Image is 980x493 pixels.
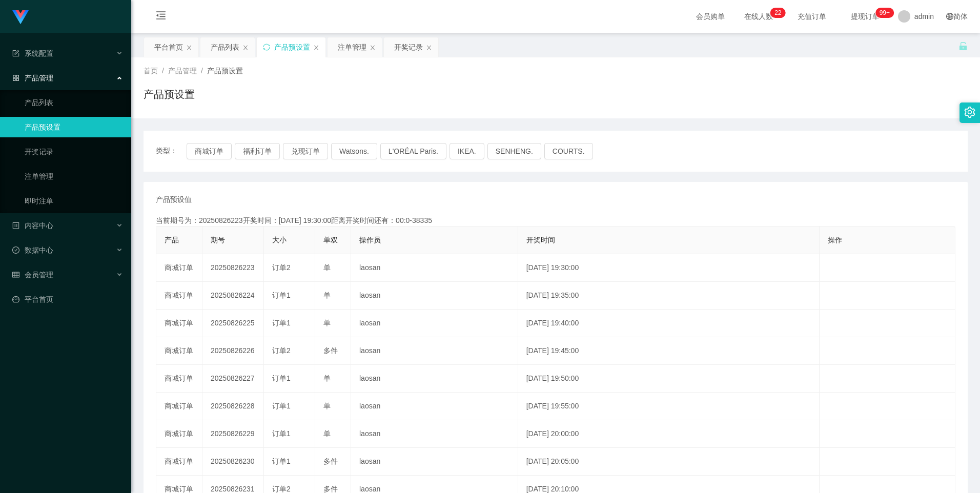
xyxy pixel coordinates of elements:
[144,1,178,33] i: 图标: menu-fold
[323,485,338,493] span: 多件
[12,221,53,230] span: 内容中心
[770,8,785,18] sup: 22
[156,194,192,205] span: 产品预设值
[526,236,555,244] span: 开奖时间
[12,271,19,278] i: 图标: table
[156,215,955,226] div: 当前期号为：20250826223开奖时间：[DATE] 19:30:00距离开奖时间还有：00:0-38335
[792,13,831,20] span: 充值订单
[144,67,158,75] span: 首页
[338,37,366,57] div: 注单管理
[211,236,225,244] span: 期号
[25,117,123,137] a: 产品预设置
[25,191,123,211] a: 即时注单
[12,271,53,279] span: 会员管理
[186,45,192,51] i: 图标: close
[283,143,328,159] button: 兑现订单
[25,141,123,162] a: 开奖记录
[323,374,331,382] span: 单
[211,37,239,57] div: 产品列表
[272,429,291,438] span: 订单1
[162,67,164,75] span: /
[12,222,19,229] i: 图标: profile
[202,448,264,476] td: 20250826230
[351,393,518,420] td: laosan
[518,254,820,282] td: [DATE] 19:30:00
[235,143,280,159] button: 福利订单
[351,365,518,393] td: laosan
[778,8,782,18] p: 2
[272,346,291,355] span: 订单2
[313,45,319,51] i: 图标: close
[351,310,518,337] td: laosan
[272,263,291,272] span: 订单2
[156,365,202,393] td: 商城订单
[165,236,179,244] span: 产品
[518,365,820,393] td: [DATE] 19:50:00
[351,254,518,282] td: laosan
[964,107,975,118] i: 图标: setting
[202,365,264,393] td: 20250826227
[202,310,264,337] td: 20250826225
[380,143,446,159] button: L'ORÉAL Paris.
[201,67,203,75] span: /
[739,13,778,20] span: 在线人数
[272,485,291,493] span: 订单2
[487,143,541,159] button: SENHENG.
[394,37,423,57] div: 开奖记录
[774,8,778,18] p: 2
[25,166,123,187] a: 注单管理
[351,420,518,448] td: laosan
[202,282,264,310] td: 20250826224
[156,254,202,282] td: 商城订单
[946,13,953,20] i: 图标: global
[168,67,197,75] span: 产品管理
[323,236,338,244] span: 单双
[156,420,202,448] td: 商城订单
[272,236,287,244] span: 大小
[202,393,264,420] td: 20250826228
[187,143,232,159] button: 商城订单
[958,42,968,51] i: 图标: unlock
[518,282,820,310] td: [DATE] 19:35:00
[359,236,381,244] span: 操作员
[846,13,885,20] span: 提现订单
[12,74,53,82] span: 产品管理
[12,10,29,25] img: logo.9652507e.png
[323,319,331,327] span: 单
[12,246,19,254] i: 图标: check-circle-o
[242,45,249,51] i: 图标: close
[323,263,331,272] span: 单
[12,49,53,57] span: 系统配置
[828,236,842,244] span: 操作
[518,393,820,420] td: [DATE] 19:55:00
[202,337,264,365] td: 20250826226
[156,143,187,159] span: 类型：
[263,44,270,51] i: 图标: sync
[156,337,202,365] td: 商城订单
[323,346,338,355] span: 多件
[272,402,291,410] span: 订单1
[202,420,264,448] td: 20250826229
[202,254,264,282] td: 20250826223
[518,310,820,337] td: [DATE] 19:40:00
[426,45,432,51] i: 图标: close
[323,291,331,299] span: 单
[12,50,19,57] i: 图标: form
[156,310,202,337] td: 商城订单
[274,37,310,57] div: 产品预设置
[323,429,331,438] span: 单
[351,337,518,365] td: laosan
[272,457,291,465] span: 订单1
[518,337,820,365] td: [DATE] 19:45:00
[156,282,202,310] td: 商城订单
[25,92,123,113] a: 产品列表
[207,67,243,75] span: 产品预设置
[272,374,291,382] span: 订单1
[144,87,195,102] h1: 产品预设置
[351,282,518,310] td: laosan
[323,457,338,465] span: 多件
[875,8,894,18] sup: 977
[351,448,518,476] td: laosan
[272,291,291,299] span: 订单1
[544,143,593,159] button: COURTS.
